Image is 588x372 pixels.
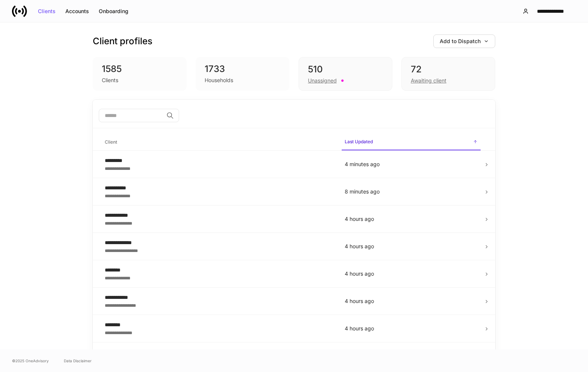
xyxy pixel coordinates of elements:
p: 4 hours ago [345,270,478,277]
div: Clients [102,76,118,84]
p: 4 hours ago [345,215,478,223]
div: 1733 [205,63,280,75]
p: 8 minutes ago [345,188,478,195]
a: Data Disclaimer [64,358,92,364]
span: Last Updated [342,134,481,150]
span: © 2025 OneAdvisory [12,358,49,364]
div: Households [205,76,233,84]
span: Client [102,135,336,150]
div: Add to Dispatch [440,39,489,44]
h6: Client [105,138,117,145]
div: Onboarding [99,9,128,14]
div: 72Awaiting client [401,57,495,91]
div: 510Unassigned [299,57,392,91]
div: Accounts [65,9,89,14]
div: Clients [38,9,56,14]
button: Add to Dispatch [433,34,495,48]
div: 1585 [102,63,178,75]
p: 4 minutes ago [345,160,478,168]
div: Unassigned [308,77,337,84]
div: 72 [411,63,486,75]
p: 4 hours ago [345,297,478,305]
button: Onboarding [94,5,133,17]
div: Awaiting client [411,77,446,84]
button: Clients [33,5,60,17]
h6: Last Updated [345,138,373,145]
div: 510 [308,63,383,75]
button: Accounts [60,5,94,17]
p: 4 hours ago [345,243,478,250]
h3: Client profiles [93,35,152,47]
p: 4 hours ago [345,325,478,332]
